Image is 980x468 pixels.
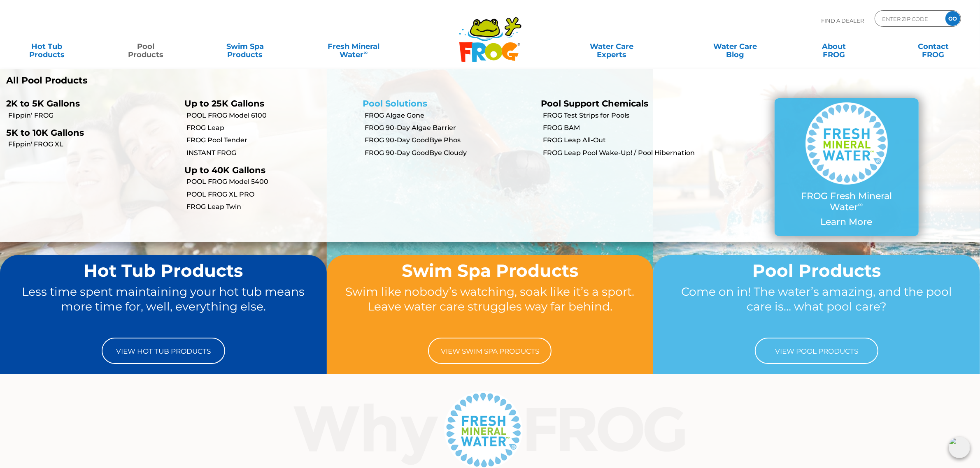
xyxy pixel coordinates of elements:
a: FROG Test Strips for Pools [543,111,713,120]
a: FROG 90-Day Algae Barrier [365,123,535,132]
a: POOL FROG XL PRO [186,190,356,199]
a: FROG Pool Tender [186,136,356,145]
a: Pool Solutions [363,98,427,109]
a: FROG BAM [543,123,713,132]
h2: Pool Products [669,261,964,280]
a: View Swim Spa Products [428,338,552,364]
p: Less time spent maintaining your hot tub means more time for, well, everything else. [16,284,311,329]
p: Up to 40K Gallons [184,165,350,175]
p: 2K to 5K Gallons [6,98,172,109]
a: AboutFROG [796,38,873,55]
h2: Hot Tub Products [16,261,311,280]
a: POOL FROG Model 6100 [186,111,356,120]
a: POOL FROG Model 5400 [186,177,356,186]
p: 5K to 10K Gallons [6,127,172,138]
p: FROG Fresh Mineral Water [791,191,902,213]
a: Fresh MineralWater∞ [305,38,402,55]
a: Flippin’ FROG [8,111,178,120]
input: Zip Code Form [881,13,937,25]
a: FROG Leap Pool Wake-Up! / Pool Hibernation [543,148,713,158]
a: FROG Fresh Mineral Water∞ Learn More [791,102,902,232]
a: PoolProducts [107,38,184,55]
a: Flippin' FROG XL [8,140,178,149]
a: FROG 90-Day GoodBye Phos [365,136,535,145]
a: ContactFROG [895,38,972,55]
sup: ∞ [364,49,368,56]
p: Swim like nobody’s watching, soak like it’s a sport. Leave water care struggles way far behind. [342,284,638,329]
a: FROG Leap All-Out [543,136,713,145]
a: INSTANT FROG [186,148,356,158]
p: Pool Support Chemicals [541,98,707,109]
a: FROG Leap [186,123,356,132]
p: Come on in! The water’s amazing, and the pool care is… what pool care? [669,284,964,329]
a: Water CareExperts [549,38,674,55]
a: Water CareBlog [696,38,773,55]
a: FROG 90-Day GoodBye Cloudy [365,148,535,158]
img: openIcon [949,437,970,458]
p: Find A Dealer [821,10,864,31]
p: Up to 25K Gallons [184,98,350,109]
input: GO [945,11,960,26]
sup: ∞ [858,200,863,209]
a: FROG Algae Gone [365,111,535,120]
a: Swim SpaProducts [207,38,284,55]
a: All Pool Products [6,75,484,86]
a: View Pool Products [755,338,878,364]
a: Hot TubProducts [8,38,85,55]
a: FROG Leap Twin [186,202,356,211]
p: Learn More [791,217,902,227]
h2: Swim Spa Products [342,261,638,280]
a: View Hot Tub Products [102,338,225,364]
